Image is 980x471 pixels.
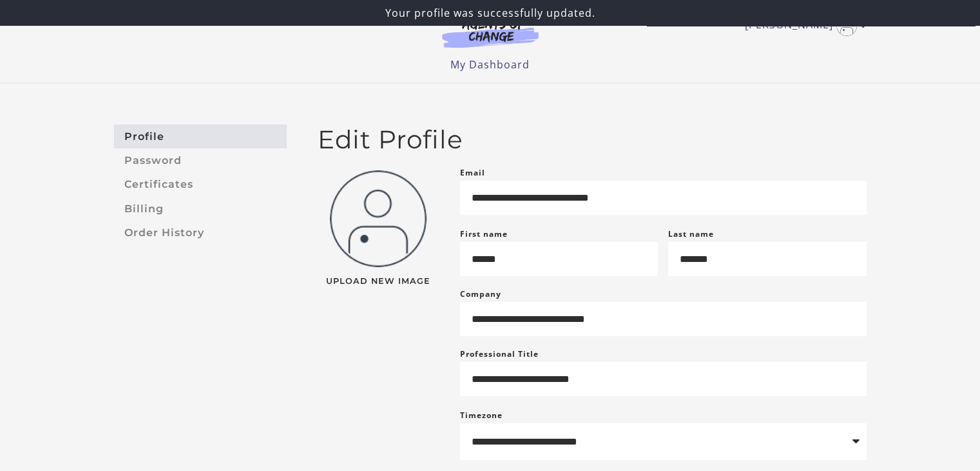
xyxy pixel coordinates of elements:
[668,228,714,239] label: Last name
[114,221,287,245] a: Order History
[5,5,975,21] p: Your profile was successfully updated.
[114,148,287,172] a: Password
[428,18,552,48] img: Agents of Change Logo
[114,197,287,221] a: Billing
[318,277,439,286] span: Upload New Image
[460,286,501,302] label: Company
[460,228,508,239] label: First name
[460,410,503,421] label: Timezone
[745,15,860,36] a: Toggle menu
[114,125,287,148] a: Profile
[460,165,485,181] label: Email
[318,125,867,155] h2: Edit Profile
[450,57,530,72] a: My Dashboard
[114,173,287,197] a: Certificates
[460,346,539,362] label: Professional Title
